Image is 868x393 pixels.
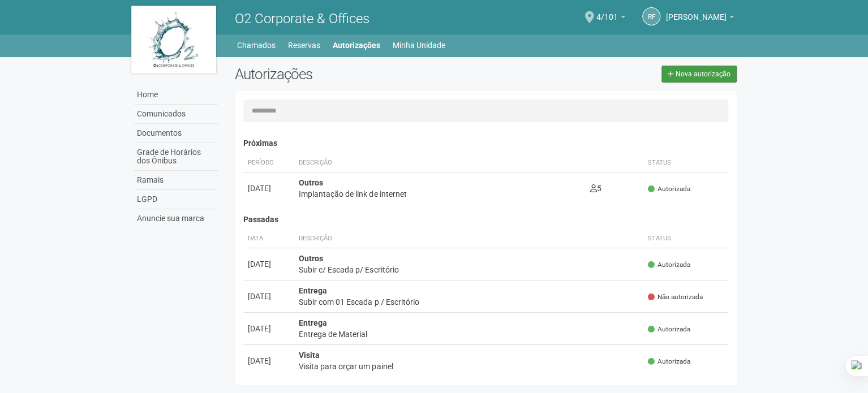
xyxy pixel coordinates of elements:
[248,291,290,302] div: [DATE]
[294,154,585,172] th: Descrição
[134,190,218,209] a: LGPD
[248,323,290,334] div: [DATE]
[648,357,690,366] span: Autorizada
[299,286,327,295] strong: Entrega
[248,258,290,270] div: [DATE]
[134,171,218,190] a: Ramais
[643,230,728,248] th: Status
[299,329,639,340] div: Entrega de Material
[661,66,737,83] a: Nova autorização
[134,85,218,105] a: Home
[666,14,734,23] a: [PERSON_NAME]
[243,154,294,172] th: Período
[248,355,290,366] div: [DATE]
[642,7,660,25] a: RF
[134,143,218,171] a: Grade de Horários dos Ônibus
[299,318,327,327] strong: Entrega
[235,11,369,27] span: O2 Corporate & Offices
[299,296,639,308] div: Subir com 01 Escada p / Escritório
[243,139,728,148] h4: Próximas
[248,183,290,194] div: [DATE]
[596,14,625,23] a: 4/101
[134,105,218,124] a: Comunicados
[299,188,581,200] div: Implantação de link de internet
[648,260,690,270] span: Autorizada
[299,361,639,372] div: Visita para orçar um painel
[393,37,445,53] a: Minha Unidade
[596,2,618,21] span: 4/101
[590,184,601,193] span: 5
[134,209,218,228] a: Anuncie sua marca
[243,230,294,248] th: Data
[288,37,320,53] a: Reservas
[648,184,690,194] span: Autorizada
[237,37,276,53] a: Chamados
[294,230,643,248] th: Descrição
[299,254,323,263] strong: Outros
[648,292,703,302] span: Não autorizada
[299,178,323,187] strong: Outros
[134,124,218,143] a: Documentos
[299,351,320,360] strong: Visita
[643,154,728,172] th: Status
[299,264,639,275] div: Subir c/ Escada p/ Escritório
[333,37,380,53] a: Autorizações
[235,66,477,83] h2: Autorizações
[243,215,728,224] h4: Passadas
[666,2,727,21] span: Robson Firmino Gomes
[131,6,216,74] img: logo.jpg
[676,70,731,78] span: Nova autorização
[648,325,690,334] span: Autorizada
